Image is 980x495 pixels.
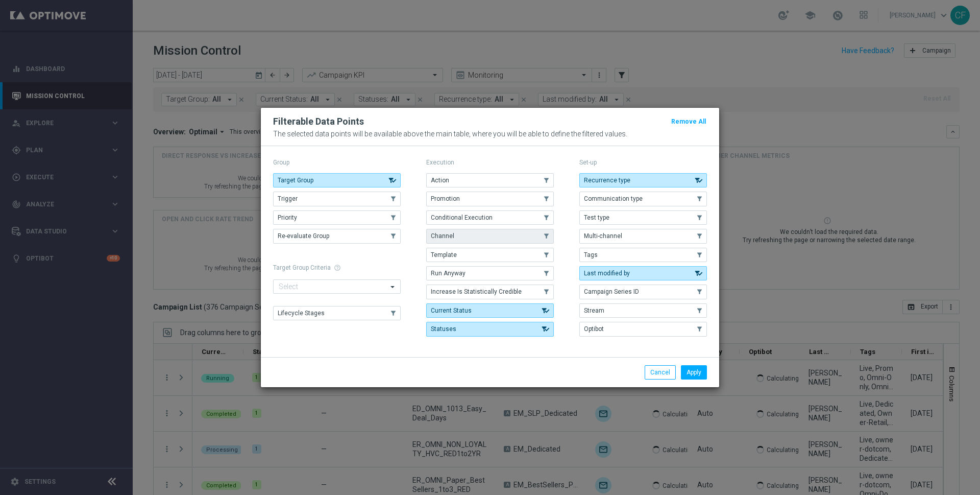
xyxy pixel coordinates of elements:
[273,115,364,128] h2: Filterable Data Points
[431,195,460,202] span: Promotion
[579,173,707,187] button: Recurrence type
[584,325,604,333] span: Optibot
[579,285,707,299] button: Campaign Series ID
[273,210,401,225] button: Priority
[584,232,622,240] span: Multi-channel
[278,177,313,184] span: Target Group
[431,325,456,333] span: Statuses
[584,177,630,184] span: Recurrence type
[584,214,609,221] span: Test type
[273,192,401,206] button: Trigger
[273,264,401,271] h1: Target Group Criteria
[579,229,707,243] button: Multi-channel
[431,177,449,184] span: Action
[278,214,297,221] span: Priority
[426,248,554,262] button: Template
[426,192,554,206] button: Promotion
[426,322,554,336] button: Statuses
[426,173,554,187] button: Action
[645,365,676,380] button: Cancel
[431,214,493,221] span: Conditional Execution
[579,266,707,280] button: Last modified by
[278,310,325,317] span: Lifecycle Stages
[584,270,630,277] span: Last modified by
[273,229,401,243] button: Re-evaluate Group
[584,195,643,202] span: Communication type
[431,232,454,240] span: Channel
[426,266,554,280] button: Run Anyway
[273,306,401,320] button: Lifecycle Stages
[579,158,707,167] p: Set-up
[584,288,639,295] span: Campaign Series ID
[584,251,598,258] span: Tags
[273,130,707,138] p: The selected data points will be available above the main table, where you will be able to define...
[426,285,554,299] button: Increase Is Statistically Credible
[278,195,298,202] span: Trigger
[681,365,707,380] button: Apply
[278,232,329,240] span: Re-evaluate Group
[426,229,554,243] button: Channel
[579,322,707,336] button: Optibot
[579,248,707,262] button: Tags
[431,288,522,295] span: Increase Is Statistically Credible
[584,307,604,314] span: Stream
[273,173,401,187] button: Target Group
[273,158,401,167] p: Group
[431,251,457,258] span: Template
[579,210,707,225] button: Test type
[426,210,554,225] button: Conditional Execution
[670,116,707,127] button: Remove All
[334,264,341,271] span: help_outline
[579,303,707,318] button: Stream
[426,158,554,167] p: Execution
[431,307,472,314] span: Current Status
[426,303,554,318] button: Current Status
[579,192,707,206] button: Communication type
[431,270,465,277] span: Run Anyway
